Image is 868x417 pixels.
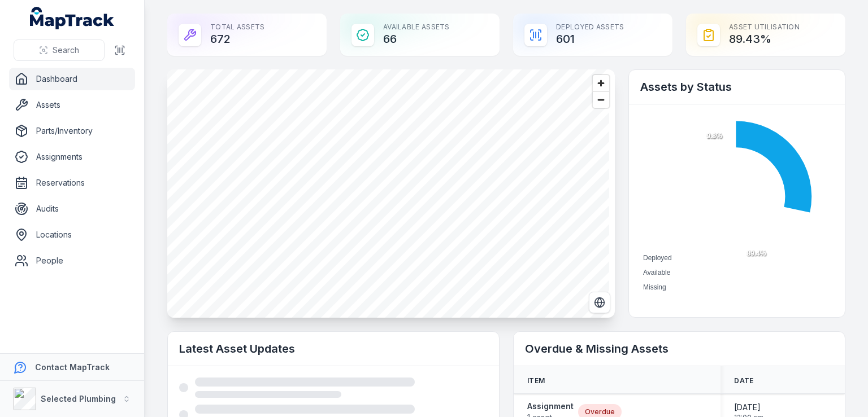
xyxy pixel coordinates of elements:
[643,269,670,276] span: Available
[9,249,135,272] a: People
[9,94,135,116] a: Assets
[589,292,610,313] button: Switch to Satellite View
[734,402,763,413] span: [DATE]
[53,45,79,56] span: Search
[9,223,135,246] a: Locations
[643,283,666,291] span: Missing
[593,91,609,108] button: Zoom out
[9,120,135,142] a: Parts/Inventory
[30,7,115,29] a: MapTrack
[35,362,110,372] strong: Contact MapTrack
[9,146,135,168] a: Assignments
[167,69,609,318] canvas: Map
[9,172,135,194] a: Reservations
[527,376,545,385] span: Item
[593,75,609,91] button: Zoom in
[640,79,834,95] h2: Assets by Status
[9,197,135,220] a: Audits
[527,401,574,412] strong: Assignment
[41,394,116,403] strong: Selected Plumbing
[179,341,488,357] h2: Latest Asset Updates
[9,68,135,90] a: Dashboard
[14,39,105,61] button: Search
[525,341,834,357] h2: Overdue & Missing Assets
[643,254,672,262] span: Deployed
[734,376,753,385] span: Date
